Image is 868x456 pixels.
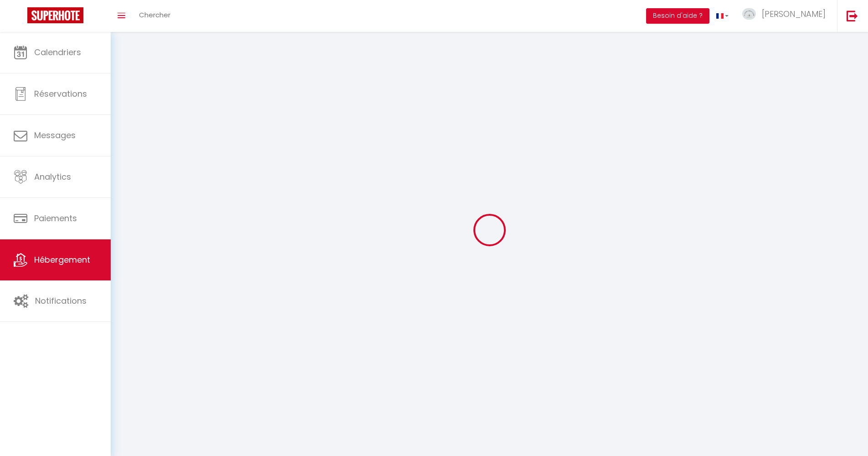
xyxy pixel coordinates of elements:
[27,7,83,23] img: Super Booking
[646,8,709,24] button: Besoin d'aide ?
[762,8,826,20] span: [PERSON_NAME]
[34,88,87,99] span: Réservations
[35,295,87,306] span: Notifications
[847,10,858,21] img: logout
[34,171,71,182] span: Analytics
[742,8,756,20] img: ...
[34,130,76,141] span: Messages
[34,212,77,224] span: Paiements
[34,254,90,265] span: Hébergement
[34,47,81,58] span: Calendriers
[7,4,35,31] button: Ouvrir le widget de chat LiveChat
[139,10,170,20] span: Chercher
